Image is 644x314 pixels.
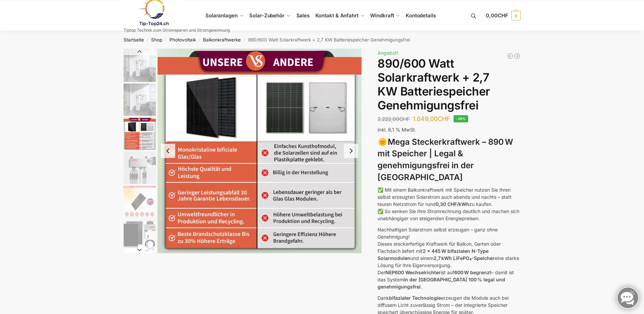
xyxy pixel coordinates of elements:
img: Balkonkraftwerk mit 2,7kw Speicher [124,84,156,116]
strong: 2 x 445 W bifazialen N-Type Solarmodulen [378,248,489,261]
a: Solar-Zubehör [246,0,293,31]
span: inkl. 8,1 % MwSt. [378,127,416,133]
li: 3 / 12 [122,117,156,151]
button: Previous slide [124,48,156,55]
span: CHF [498,12,508,19]
li: 5 / 12 [122,185,156,219]
p: ✅ Mit einem Balkonkraftwerk mit Speicher nutzen Sie Ihren selbst erzeugten Solarstrom auch abends... [378,186,520,222]
span: Solar-Zubehör [249,12,284,19]
span: Solaranlagen [205,12,238,19]
a: 0,00CHF 0 [486,5,520,26]
img: Balkonkraftwerk mit 2,7kw Speicher [124,49,156,82]
img: Bificial im Vergleich zu billig Modulen [124,118,156,150]
li: 7 / 12 [122,252,156,286]
strong: 2,7 kWh LiFePO₄-Speicher [434,255,495,261]
span: Windkraft [370,12,394,19]
a: Photovoltaik [169,37,196,42]
a: Kontakt & Anfahrt [312,0,367,31]
li: 3 / 12 [158,49,362,253]
button: Next slide [124,246,156,253]
span: CHF [438,115,450,122]
a: Shop [151,37,162,42]
img: Bificial im Vergleich zu billig Modulen [158,49,362,253]
a: Balkonkraftwerk 600/810 Watt Fullblack [507,53,514,59]
img: BDS1000 [124,152,156,184]
bdi: 1.649,00 [413,115,450,122]
span: / [196,37,203,43]
button: Next slide [344,144,358,158]
a: Sales [293,0,312,31]
a: Balkonkraftwerke [203,37,241,42]
span: / [162,37,169,43]
span: Sales [296,12,310,19]
nav: Breadcrumb [111,31,533,49]
span: / [144,37,151,43]
a: Startseite [124,37,144,42]
strong: in der [GEOGRAPHIC_DATA] 100 % legal und genehmigungsfrei [378,277,505,290]
strong: 600 W begrenzt [454,269,491,275]
h1: 890/600 Watt Solarkraftwerk + 2,7 KW Batteriespeicher Genehmigungsfrei [378,57,520,112]
button: Previous slide [161,144,175,158]
bdi: 2.222,00 [378,116,410,122]
strong: 0,30 CHF/kWh [436,201,469,207]
a: Kontodetails [403,0,439,31]
strong: bifazialer Technologie [389,295,441,301]
span: -26% [454,115,468,122]
span: / [241,37,248,43]
li: 2 / 12 [122,83,156,117]
p: Tiptop Technik zum Stromsparen und Stromgewinnung [124,28,230,32]
a: Windkraft [367,0,403,31]
span: CHF [399,116,410,122]
img: Bificial 30 % mehr Leistung [124,186,156,218]
img: Balkonkraftwerk 860 [124,220,156,252]
strong: Mega Steckerkraftwerk – 890 W mit Speicher | Legal & genehmigungsfrei in der [GEOGRAPHIC_DATA] [378,137,513,182]
a: Balkonkraftwerk 890 Watt Solarmodulleistung mit 2kW/h Zendure Speicher [514,53,520,59]
strong: NEP600 Wechselrichter [385,269,441,275]
span: Kontodetails [406,12,436,19]
li: 4 / 12 [122,151,156,185]
span: 0 [511,11,521,20]
h3: 🌞 [378,136,520,184]
span: 0,00 [486,12,508,19]
span: Kontakt & Anfahrt [315,12,358,19]
li: 1 / 12 [122,49,156,83]
span: Angebot! [378,50,398,56]
p: Nachhaltigen Solarstrom selbst erzeugen – ganz ohne Genehmigung! Dieses steckerfertige Kraftwerk ... [378,226,520,290]
li: 6 / 12 [122,219,156,252]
